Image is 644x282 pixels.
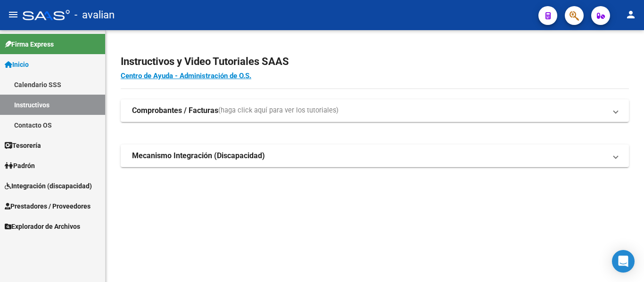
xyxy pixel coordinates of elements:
[612,250,635,273] div: Open Intercom Messenger
[5,201,91,211] span: Prestadores / Proveedores
[5,59,29,70] span: Inicio
[5,39,54,49] span: Firma Express
[121,53,629,71] h2: Instructivos y Video Tutoriales SAAS
[5,161,35,171] span: Padrón
[121,99,629,122] mat-expansion-panel-header: Comprobantes / Facturas(haga click aquí para ver los tutoriales)
[121,145,629,167] mat-expansion-panel-header: Mecanismo Integración (Discapacidad)
[5,221,80,232] span: Explorador de Archivos
[625,9,636,20] mat-icon: person
[121,72,251,80] a: Centro de Ayuda - Administración de O.S.
[132,105,218,116] strong: Comprobantes / Facturas
[5,140,41,151] span: Tesorería
[74,5,115,25] span: - avalian
[5,181,92,191] span: Integración (discapacidad)
[218,105,339,116] span: (haga click aquí para ver los tutoriales)
[132,151,265,161] strong: Mecanismo Integración (Discapacidad)
[8,9,19,20] mat-icon: menu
